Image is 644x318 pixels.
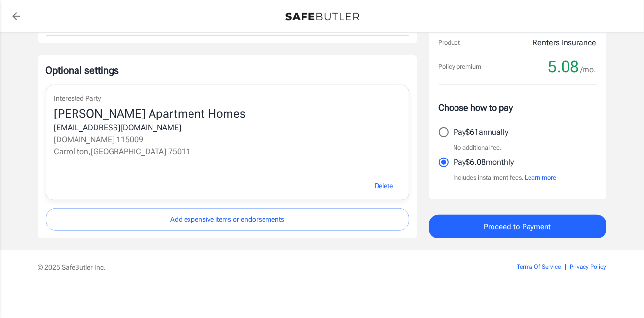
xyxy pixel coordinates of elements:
p: [DOMAIN_NAME] 115009 [54,134,401,146]
span: Proceed to Payment [484,220,551,233]
span: Delete [375,180,393,192]
p: Optional settings [46,63,409,77]
div: [PERSON_NAME] Apartment Homes [54,106,401,122]
p: Carrollton , [GEOGRAPHIC_DATA] 75011 [54,146,401,158]
p: © 2025 SafeButler Inc. [38,262,461,272]
p: Policy premium [439,62,482,72]
p: No additional fee. [454,143,502,153]
p: Pay $6.08 monthly [454,157,514,168]
p: Choose how to pay [439,101,597,114]
a: back to quotes [6,6,26,26]
span: 5.08 [548,57,579,77]
span: /mo. [581,63,597,77]
a: Terms Of Service [517,263,561,270]
span: | [565,263,567,270]
a: Privacy Policy [570,263,606,270]
button: Add expensive items or endorsements [46,208,409,231]
p: Renters Insurance [533,37,597,49]
button: Delete [364,175,405,197]
div: [EMAIL_ADDRESS][DOMAIN_NAME] [54,122,401,134]
button: Proceed to Payment [429,215,606,238]
p: Includes installment fees. [454,173,557,183]
p: Pay $61 annually [454,126,509,138]
p: Interested Party [54,93,401,104]
button: Learn more [525,173,557,183]
p: Product [439,38,460,48]
img: Back to quotes [285,13,359,21]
